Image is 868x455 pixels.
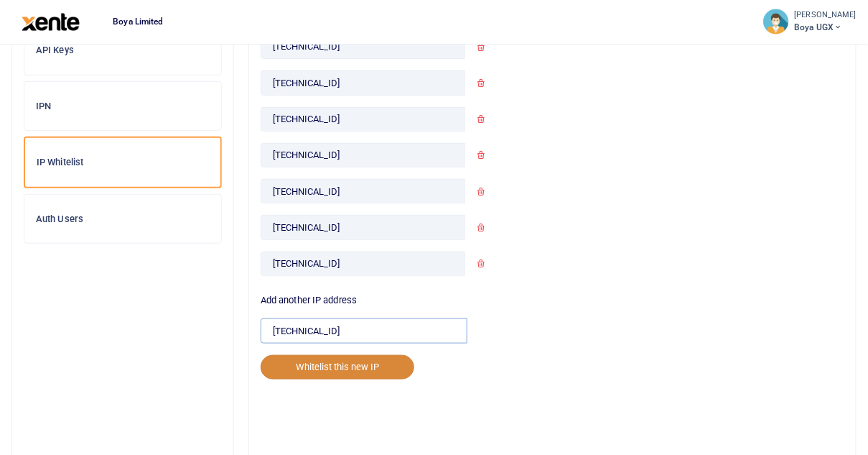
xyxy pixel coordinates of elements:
button: Whitelist this new IP [261,355,414,380]
h6: IP Whitelist [37,157,209,168]
a: profile-user [PERSON_NAME] Boya UGX [763,9,857,35]
a: IP Whitelist [24,137,222,188]
h6: Auth Users [36,213,210,225]
h6: IPN [36,101,210,112]
small: [PERSON_NAME] [795,9,857,22]
a: logo-large logo-large [22,16,80,27]
a: IPN [24,81,222,132]
label: Add another IP address [261,293,357,308]
a: API Keys [24,25,222,75]
img: profile-user [763,9,789,35]
h6: API Keys [36,45,210,56]
a: Auth Users [24,194,222,244]
input: Enter a new IP address to whitelist [261,318,467,343]
span: Boya Limited [107,15,169,28]
span: Boya UGX [795,21,857,34]
img: logo-large [22,13,80,31]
